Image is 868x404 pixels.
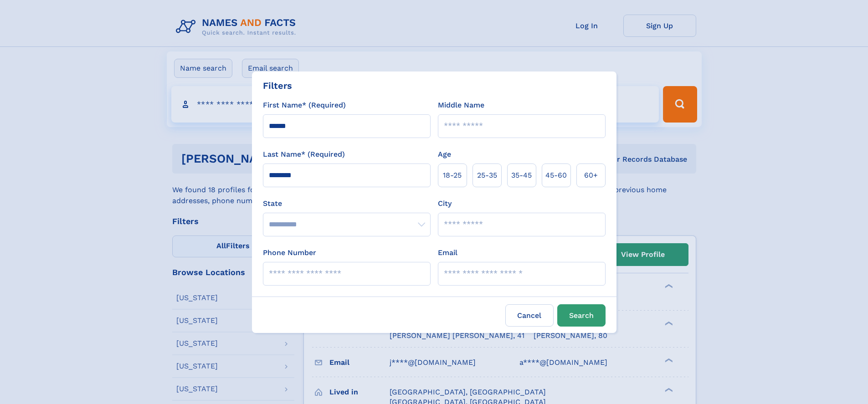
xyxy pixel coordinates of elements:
label: Email [438,247,457,258]
label: Phone Number [263,247,316,258]
label: Last Name* (Required) [263,149,345,160]
span: 60+ [584,170,598,181]
label: Cancel [505,304,554,327]
label: Age [438,149,451,160]
span: 35‑45 [511,170,532,181]
label: First Name* (Required) [263,100,346,111]
span: 25‑35 [477,170,497,181]
span: 18‑25 [443,170,462,181]
span: 45‑60 [545,170,567,181]
div: Filters [263,79,292,92]
button: Search [557,304,606,327]
label: City [438,198,452,209]
label: Middle Name [438,100,484,111]
label: State [263,198,431,209]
